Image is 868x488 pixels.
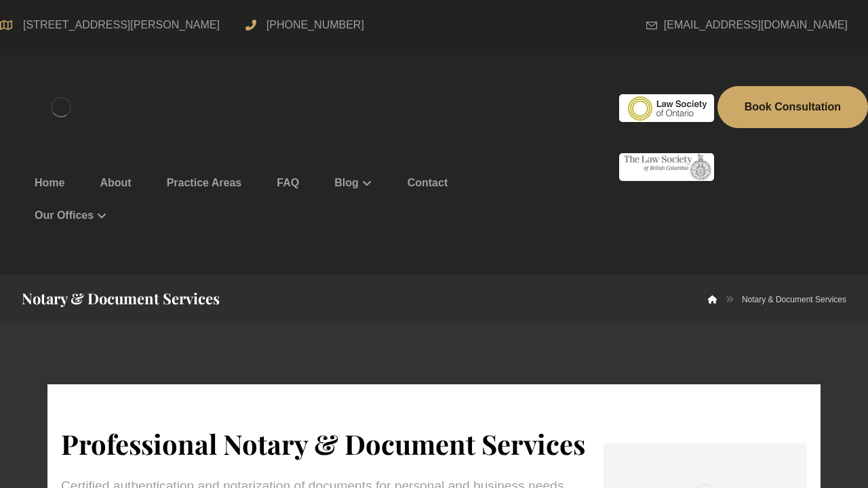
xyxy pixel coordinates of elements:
span: FAQ [277,177,299,188]
a: Our Offices [18,199,124,232]
span: Practice Areas [167,177,242,188]
span: [PHONE_NUMBER] [263,14,368,36]
img: # [619,153,714,181]
h1: Notary & Document Services [22,288,220,309]
span: Our Offices [35,209,94,221]
a: Book Consultation [717,86,868,128]
a: Practice Areas [150,167,259,199]
img: # [619,94,714,122]
h1: Professional Notary & Document Services [61,425,590,463]
span: Blog [334,177,359,188]
span: Contact [408,177,448,188]
a: Arora Law Services [708,295,717,304]
a: FAQ [260,167,316,199]
span: [STREET_ADDRESS][PERSON_NAME] [18,14,225,36]
span: Book Consultation [745,101,841,113]
a: About [83,167,148,199]
a: [PHONE_NUMBER] [245,18,368,30]
span: Home [35,177,64,188]
span: [EMAIL_ADDRESS][DOMAIN_NAME] [664,14,848,36]
a: Blog [317,167,389,199]
a: Contact [391,167,465,199]
span: About [100,177,131,188]
a: Home [18,167,81,199]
